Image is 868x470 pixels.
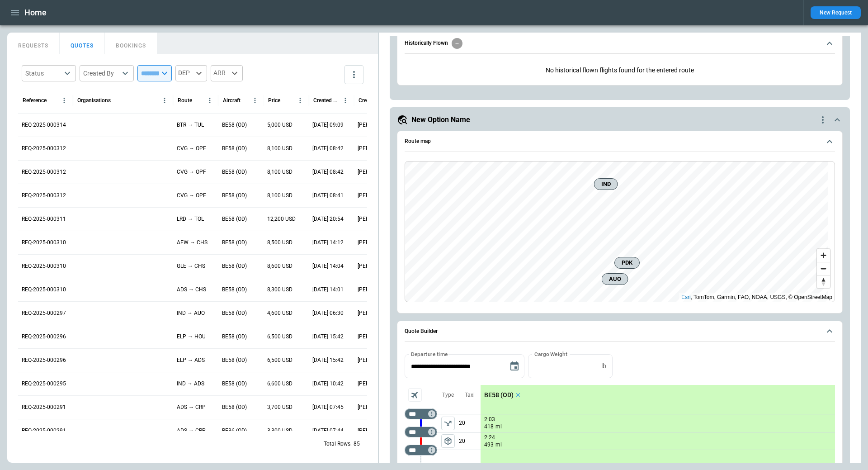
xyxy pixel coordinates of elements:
[405,40,448,46] h6: Historically Flown
[222,356,247,364] p: BE58 (OD)
[83,69,119,78] div: Created By
[222,215,247,223] p: BE58 (OD)
[405,131,835,152] button: Route map
[312,404,344,411] p: 09/22/2025 07:45
[267,145,292,152] p: 8,100 USD
[484,423,494,431] p: 418
[601,362,606,370] p: lb
[817,275,830,288] button: Reset bearing to north
[459,414,481,432] p: 20
[177,286,206,294] p: ADS → CHS
[358,309,396,317] p: [PERSON_NAME]
[158,94,171,107] button: Organisations column menu
[177,168,206,176] p: CVG → OPF
[484,416,495,423] p: 2:03
[606,275,624,284] span: AUO
[177,309,205,317] p: IND → AUO
[177,333,206,341] p: ELP → HOU
[177,262,205,270] p: GLE → CHS
[22,380,66,388] p: REQ-2025-000295
[681,293,832,302] div: , TomTom, Garmin, FAO, NOAA, USGS, © OpenStreetMap
[313,97,339,104] div: Created At (UTC-05:00)
[324,440,352,448] p: Total Rows:
[354,440,360,448] p: 85
[222,404,247,411] p: BE58 (OD)
[358,380,396,388] p: [PERSON_NAME]
[495,423,502,431] p: mi
[358,215,396,223] p: [PERSON_NAME]
[105,33,157,54] button: BOOKINGS
[441,434,455,448] button: left aligned
[7,33,60,54] button: REQUESTS
[312,121,344,129] p: 09/26/2025 09:09
[443,437,453,446] span: package_2
[817,114,828,125] div: quote-option-actions
[312,215,344,223] p: 09/25/2025 20:54
[22,356,66,364] p: REQ-2025-000296
[267,168,292,176] p: 8,100 USD
[22,404,66,411] p: REQ-2025-000291
[177,145,206,152] p: CVG → OPF
[441,417,455,430] button: left aligned
[177,239,208,247] p: AFW → CHS
[22,168,66,176] p: REQ-2025-000312
[534,350,567,358] label: Cargo Weight
[223,97,241,104] div: Aircraft
[267,380,292,388] p: 6,600 USD
[405,408,437,419] div: Too short
[222,286,247,294] p: BE58 (OD)
[441,434,455,448] span: Type of sector
[405,328,438,334] h6: Quote Builder
[405,33,835,54] button: Historically Flown
[267,215,296,223] p: 12,200 USD
[312,356,344,364] p: 09/22/2025 15:42
[222,168,247,176] p: BE58 (OD)
[177,404,206,411] p: ADS → CRP
[358,404,396,411] p: [PERSON_NAME]
[312,309,344,317] p: 09/23/2025 06:30
[24,7,47,18] h1: Home
[222,309,247,317] p: BE58 (OD)
[177,356,205,364] p: ELP → ADS
[312,145,344,152] p: 09/26/2025 08:42
[312,380,344,388] p: 09/22/2025 10:42
[817,262,830,275] button: Zoom out
[358,145,396,152] p: [PERSON_NAME]
[505,357,524,375] button: Choose date, selected date is Sep 26, 2025
[598,180,614,189] span: IND
[22,145,66,152] p: REQ-2025-000312
[25,69,61,78] div: Status
[484,391,514,399] p: BE58 (OD)
[222,262,247,270] p: BE58 (OD)
[358,239,396,247] p: [PERSON_NAME]
[222,192,247,199] p: BE58 (OD)
[267,356,292,364] p: 6,500 USD
[405,427,437,437] div: Too short
[267,333,292,341] p: 6,500 USD
[459,432,481,450] p: 20
[358,192,396,199] p: [PERSON_NAME]
[22,333,66,341] p: REQ-2025-000296
[484,441,494,449] p: 493
[60,33,105,54] button: QUOTES
[267,121,292,129] p: 5,000 USD
[411,115,470,125] h5: New Option Name
[222,333,247,341] p: BE58 (OD)
[358,121,396,129] p: [PERSON_NAME]
[222,145,247,152] p: BE58 (OD)
[405,138,431,144] h6: Route map
[312,239,344,247] p: 09/25/2025 14:12
[203,94,216,107] button: Route column menu
[339,94,352,107] button: Created At (UTC-05:00) column menu
[312,192,344,199] p: 09/26/2025 08:41
[358,262,396,270] p: [PERSON_NAME]
[267,192,292,199] p: 8,100 USD
[22,262,66,270] p: REQ-2025-000310
[211,65,243,81] div: ARR
[312,286,344,294] p: 09/25/2025 14:01
[312,168,344,176] p: 09/26/2025 08:42
[294,94,307,107] button: Price column menu
[267,309,292,317] p: 4,600 USD
[405,445,437,456] div: Too short
[177,380,204,388] p: IND → ADS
